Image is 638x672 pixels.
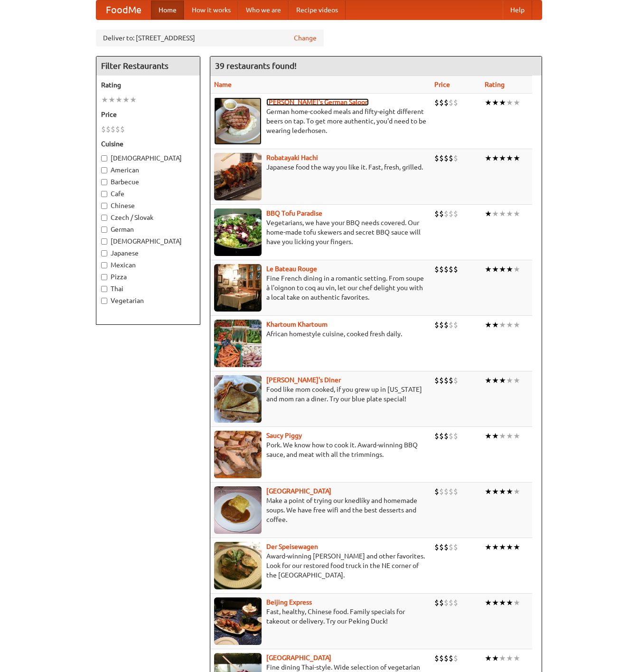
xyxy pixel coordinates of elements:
b: [GEOGRAPHIC_DATA] [266,654,331,662]
li: ★ [485,375,492,386]
li: $ [444,153,449,163]
li: ★ [492,375,499,386]
li: $ [101,124,106,134]
b: [PERSON_NAME]'s Diner [266,376,341,384]
img: sallys.jpg [214,375,262,423]
p: Japanese food the way you like it. Fast, fresh, grilled. [214,162,427,172]
li: $ [434,431,439,441]
li: ★ [485,597,492,608]
a: Help [503,0,532,19]
li: $ [453,320,458,330]
li: $ [434,375,439,386]
li: $ [444,486,449,497]
h5: Rating [101,80,195,90]
img: tofuparadise.jpg [214,208,262,256]
label: Chinese [101,201,195,210]
li: $ [449,264,453,274]
li: ★ [492,264,499,274]
li: ★ [513,208,520,219]
li: ★ [506,264,513,274]
p: Award-winning [PERSON_NAME] and other favorites. Look for our restored food truck in the NE corne... [214,551,427,580]
input: American [101,167,107,173]
li: ★ [108,95,115,105]
li: $ [453,264,458,274]
li: $ [453,97,458,108]
li: $ [449,653,453,663]
input: Japanese [101,250,107,256]
li: $ [439,208,444,219]
li: ★ [513,486,520,497]
h5: Cuisine [101,139,195,149]
a: BBQ Tofu Paradise [266,209,322,217]
li: $ [439,320,444,330]
a: Beijing Express [266,598,312,606]
li: $ [449,208,453,219]
li: ★ [492,97,499,108]
li: ★ [513,153,520,163]
li: ★ [485,653,492,663]
a: Rating [485,81,505,88]
li: $ [453,431,458,441]
li: ★ [499,653,506,663]
li: ★ [492,320,499,330]
li: ★ [485,486,492,497]
a: FoodMe [96,0,151,19]
li: ★ [499,97,506,108]
li: ★ [513,97,520,108]
li: ★ [506,320,513,330]
input: Barbecue [101,179,107,185]
b: Khartoum Khartoum [266,321,328,328]
a: Robatayaki Hachi [266,154,318,161]
input: Thai [101,286,107,292]
li: $ [439,97,444,108]
label: Mexican [101,260,195,270]
p: Make a point of trying our knedlíky and homemade soups. We have free wifi and the best desserts a... [214,496,427,524]
li: ★ [492,653,499,663]
li: $ [434,597,439,608]
label: Barbecue [101,177,195,187]
li: $ [120,124,125,134]
li: $ [439,431,444,441]
li: $ [444,542,449,552]
li: $ [111,124,115,134]
li: $ [453,653,458,663]
li: $ [434,542,439,552]
label: Czech / Slovak [101,213,195,222]
li: ★ [513,653,520,663]
input: German [101,227,107,233]
label: German [101,225,195,234]
li: ★ [492,542,499,552]
li: ★ [499,208,506,219]
li: $ [449,320,453,330]
a: Who we are [238,0,289,19]
li: ★ [485,542,492,552]
li: ★ [499,486,506,497]
li: ★ [130,95,137,105]
li: ★ [499,597,506,608]
a: Recipe videos [289,0,346,19]
p: African homestyle cuisine, cooked fresh daily. [214,329,427,339]
li: ★ [506,486,513,497]
p: Vegetarians, we have your BBQ needs covered. Our home-made tofu skewers and secret BBQ sauce will... [214,218,427,246]
p: German home-cooked meals and fifty-eight different beers on tap. To get more authentic, you'd nee... [214,107,427,135]
input: Czech / Slovak [101,215,107,221]
li: ★ [492,597,499,608]
b: Der Speisewagen [266,543,318,550]
img: saucy.jpg [214,431,262,478]
li: $ [439,375,444,386]
li: ★ [485,264,492,274]
img: khartoum.jpg [214,320,262,367]
li: $ [444,97,449,108]
li: ★ [492,208,499,219]
li: $ [444,208,449,219]
li: ★ [485,320,492,330]
li: $ [444,320,449,330]
li: ★ [506,431,513,441]
p: Fine French dining in a romantic setting. From soupe à l'oignon to coq au vin, let our chef delig... [214,274,427,302]
div: Deliver to: [STREET_ADDRESS] [96,29,324,47]
input: Pizza [101,274,107,280]
li: $ [434,264,439,274]
li: ★ [513,264,520,274]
